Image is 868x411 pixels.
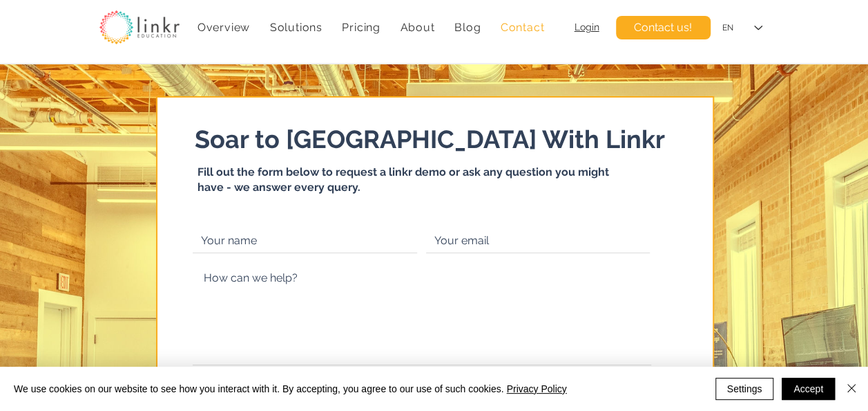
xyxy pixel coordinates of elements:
a: Contact us! [616,16,711,39]
div: About [393,14,442,41]
nav: Site [191,14,552,41]
a: Overview [191,14,258,41]
span: About [400,21,434,34]
a: Contact [493,14,551,41]
span: Soar to [GEOGRAPHIC_DATA] With Linkr [195,125,665,154]
img: linkr_logo_transparentbg.png [99,10,180,44]
button: Accept [782,378,835,400]
span: Pricing [342,21,380,34]
button: Settings [715,378,774,400]
img: Close [843,380,860,396]
div: Language Selector: English [713,12,772,44]
a: Blog [447,14,488,41]
a: Pricing [335,14,387,41]
a: Privacy Policy [506,383,566,394]
span: We use cookies on our website to see how you interact with it. By accepting, you agree to our use... [14,383,567,395]
div: Solutions [262,14,329,41]
input: Your email [426,229,650,253]
input: Your name [193,229,417,253]
span: Overview [197,21,250,34]
a: Login [575,21,599,33]
span: Fill out the form below to request a linkr demo or ask any question you might have - we answer ev... [197,165,609,194]
div: EN [722,22,733,34]
span: Contact us! [634,20,692,35]
span: Contact [501,21,545,34]
span: Solutions [270,21,322,34]
span: Blog [454,21,481,34]
button: Close [843,378,860,400]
